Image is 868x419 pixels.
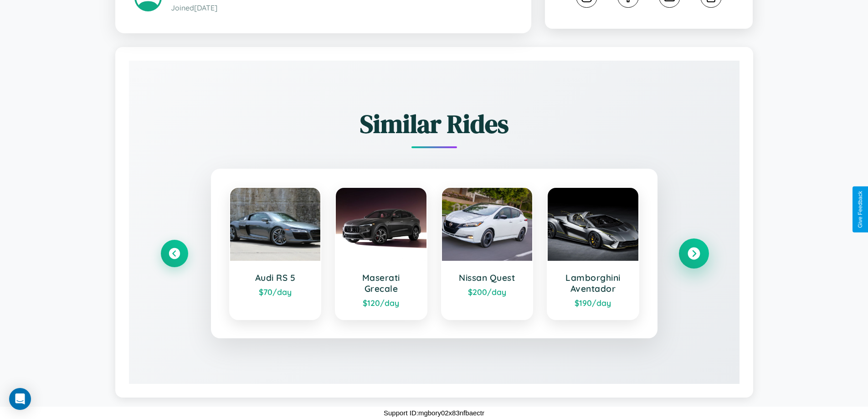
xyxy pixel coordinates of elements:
[384,407,484,419] p: Support ID: mgbory02x83nfbaectr
[547,187,639,320] a: Lamborghini Aventador$190/day
[345,298,417,308] div: $ 120 /day
[171,1,512,15] p: Joined [DATE]
[161,106,708,141] h2: Similar Rides
[557,272,629,294] h3: Lamborghini Aventador
[239,272,312,283] h3: Audi RS 5
[239,287,312,297] div: $ 70 /day
[345,272,417,294] h3: Maserati Grecale
[451,287,524,297] div: $ 200 /day
[9,388,31,410] div: Open Intercom Messenger
[229,187,322,320] a: Audi RS 5$70/day
[441,187,534,320] a: Nissan Quest$200/day
[857,191,863,228] div: Give Feedback
[557,298,629,308] div: $ 190 /day
[451,272,524,283] h3: Nissan Quest
[335,187,427,320] a: Maserati Grecale$120/day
